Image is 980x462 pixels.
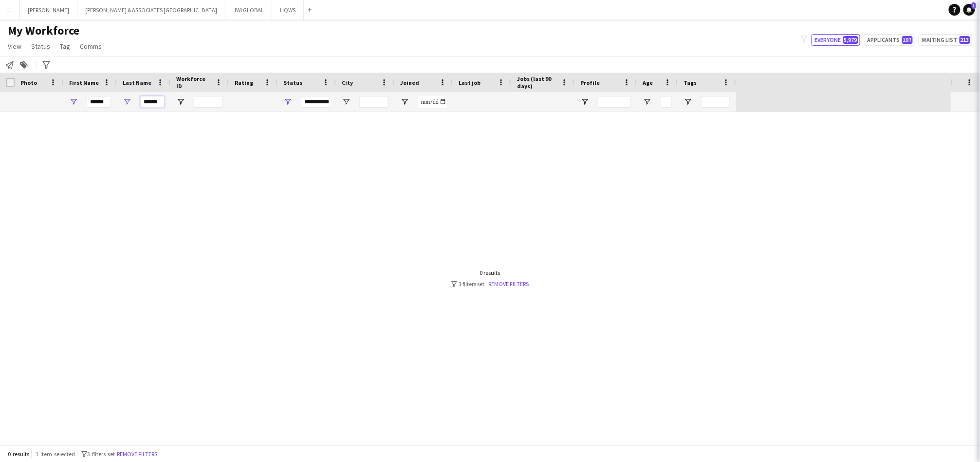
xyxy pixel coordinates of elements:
input: Age Filter Input [660,96,672,108]
input: Joined Filter Input [418,96,447,108]
button: Applicants197 [864,34,915,46]
span: Status [283,79,302,86]
button: Open Filter Menu [176,97,185,106]
button: Open Filter Menu [400,97,409,106]
button: HQWS [272,0,304,19]
span: First Name [69,79,99,86]
button: Open Filter Menu [283,97,292,106]
input: First Name Filter Input [87,96,111,108]
button: JWI GLOBAL [225,0,272,19]
app-action-btn: Advanced filters [40,59,52,71]
button: Open Filter Menu [342,97,351,106]
span: Jobs (last 90 days) [517,75,557,90]
button: Open Filter Menu [580,97,589,106]
span: My Workforce [8,23,79,38]
a: 1 [963,4,975,16]
input: Tags Filter Input [701,96,730,108]
input: Workforce ID Filter Input [194,96,223,108]
a: Status [27,40,54,53]
span: Rating [235,79,253,86]
span: 197 [902,36,913,44]
app-action-btn: Notify workforce [4,59,16,71]
span: Age [643,79,653,86]
a: Comms [76,40,106,53]
span: Profile [580,79,600,86]
app-action-btn: Add to tag [18,59,30,71]
button: Waiting list213 [919,34,972,46]
span: 3 filters set [87,450,115,458]
span: 1 item selected [36,450,75,458]
span: Tags [684,79,697,86]
a: Remove filters [489,280,529,288]
button: Open Filter Menu [123,97,131,106]
button: Open Filter Menu [684,97,692,106]
input: Profile Filter Input [598,96,631,108]
span: Status [31,42,50,51]
span: Last job [459,79,481,86]
span: City [342,79,353,86]
span: 213 [960,36,970,44]
span: Comms [80,42,102,51]
button: Everyone5,979 [812,34,860,46]
input: City Filter Input [359,96,388,108]
span: 1 [972,2,976,9]
a: View [4,40,25,53]
span: Last Name [123,79,151,86]
div: 3 filters set [451,280,529,288]
button: [PERSON_NAME] & ASSOCIATES [GEOGRAPHIC_DATA] [77,0,225,19]
button: Open Filter Menu [643,97,651,106]
button: Open Filter Menu [69,97,78,106]
span: Joined [400,79,419,86]
div: 0 results [451,269,529,276]
span: Workforce ID [176,75,211,90]
button: Remove filters [115,449,159,460]
button: [PERSON_NAME] [20,0,77,19]
input: Last Name Filter Input [140,96,165,108]
span: Photo [20,79,37,86]
span: 5,979 [843,36,858,44]
span: View [8,42,21,51]
span: Tag [60,42,70,51]
a: Tag [56,40,74,53]
input: Column with Header Selection [6,78,15,87]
